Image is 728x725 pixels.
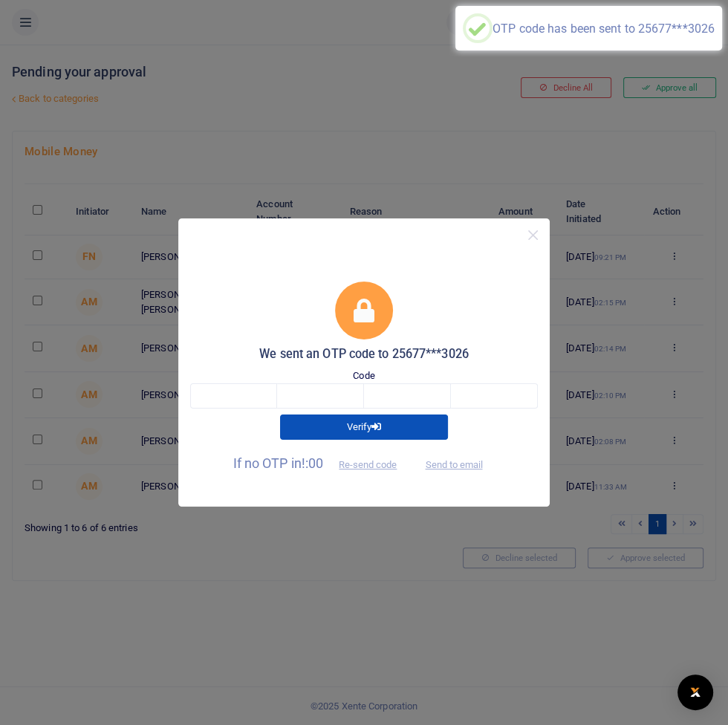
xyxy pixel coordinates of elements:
[280,414,448,440] button: Verify
[353,368,374,383] label: Code
[522,224,544,246] button: Close
[302,455,323,471] span: !:00
[190,347,538,362] h5: We sent an OTP code to 25677***3026
[677,674,713,710] div: Open Intercom Messenger
[233,455,410,471] span: If no OTP in
[493,22,715,36] div: OTP code has been sent to 25677***3026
